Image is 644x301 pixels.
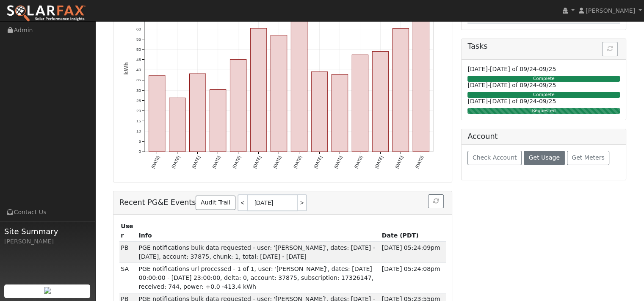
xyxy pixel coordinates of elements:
div: Complete [467,92,620,98]
text: [DATE] [191,155,201,169]
th: Date (PDT) [380,221,446,242]
text: [DATE] [394,155,404,169]
text: 40 [136,67,141,72]
text: [DATE] [374,155,384,169]
text: 50 [136,47,141,52]
text: [DATE] [252,155,262,169]
rect: onclick="" [250,28,266,152]
rect: onclick="" [372,51,388,152]
text: 0 [138,149,141,154]
rect: onclick="" [392,28,409,152]
th: Info [137,221,380,242]
text: [DATE] [313,155,323,169]
h5: Account [467,132,498,141]
span: Site Summary [4,226,91,237]
th: User [119,221,137,242]
rect: onclick="" [332,75,348,152]
div: [PERSON_NAME] [4,237,91,246]
div: Complete [467,76,620,82]
h6: [DATE]-[DATE] of 09/24-09/25 [467,82,620,89]
img: SolarFax [6,5,86,22]
h6: [DATE]-[DATE] of 09/24-09/25 [467,98,620,105]
text: 55 [136,37,141,41]
rect: onclick="" [311,72,327,152]
rect: onclick="" [271,35,287,152]
span: Get Usage [529,154,560,161]
text: 60 [136,27,141,31]
a: < [238,194,247,211]
td: Paul Barber [119,242,137,263]
text: [DATE] [333,155,343,169]
a: Audit Trail [196,196,235,210]
text: 10 [136,129,141,133]
h5: Recent PG&E Events [119,194,446,211]
a: > [298,194,307,211]
text: 5 [138,139,141,144]
text: 45 [136,57,141,62]
span: [PERSON_NAME] [586,7,635,14]
rect: onclick="" [189,74,205,152]
text: 25 [136,98,141,103]
rect: onclick="" [149,75,165,152]
text: [DATE] [211,155,221,169]
rect: onclick="" [210,90,226,152]
rect: onclick="" [352,55,368,152]
span: Get Meters [572,154,605,161]
h6: [DATE]-[DATE] of 09/24-09/25 [467,66,620,73]
text: 20 [136,108,141,113]
td: [DATE] 05:24:08pm [380,263,446,293]
rect: onclick="" [413,0,429,152]
text: [DATE] [150,155,160,169]
text: kWh [123,62,129,75]
img: retrieve [44,287,51,294]
button: Check Account [467,151,522,165]
text: 30 [136,88,141,92]
text: [DATE] [171,155,180,169]
span: Check Account [473,154,517,161]
text: [DATE] [415,155,424,169]
button: Refresh [428,194,444,209]
td: PGE notifications bulk data requested - user: '[PERSON_NAME]', dates: [DATE] - [DATE], account: 3... [137,242,380,263]
rect: onclick="" [230,59,246,152]
td: PGE notifications url processed - 1 of 1, user: '[PERSON_NAME]', dates: [DATE] 00:00:00 - [DATE] ... [137,263,380,293]
text: [DATE] [293,155,302,169]
button: Get Usage [524,151,565,165]
text: [DATE] [272,155,282,169]
rect: onclick="" [169,98,185,152]
rect: onclick="" [291,20,307,152]
div: Requested [467,108,620,114]
text: 35 [136,77,141,82]
text: [DATE] [354,155,363,169]
text: 15 [136,119,141,123]
button: Get Meters [567,151,610,165]
h5: Tasks [467,42,620,51]
td: SDP Admin [119,263,137,293]
td: [DATE] 05:24:09pm [380,242,446,263]
text: [DATE] [232,155,241,169]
